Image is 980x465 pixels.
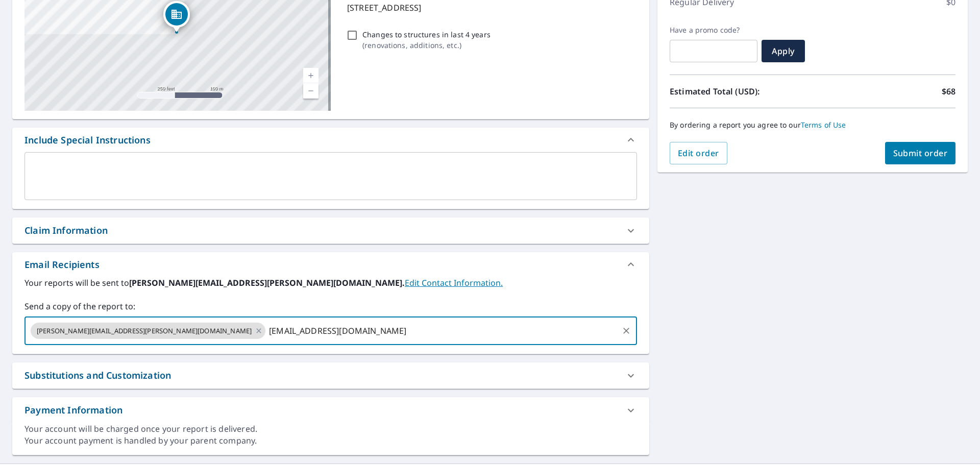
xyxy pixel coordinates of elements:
[31,326,258,336] span: [PERSON_NAME][EMAIL_ADDRESS][PERSON_NAME][DOMAIN_NAME]
[670,142,727,164] button: Edit order
[619,324,633,338] button: Clear
[762,40,805,62] button: Apply
[24,224,108,237] div: Claim Information
[24,369,171,382] div: Substitutions and Customization
[24,435,637,447] div: Your account payment is handled by your parent company.
[405,277,503,288] a: EditContactInfo
[303,68,318,83] a: Current Level 17, Zoom In
[12,362,649,388] div: Substitutions and Customization
[770,45,797,57] span: Apply
[24,133,151,147] div: Include Special Instructions
[362,40,491,51] p: ( renovations, additions, etc. )
[31,323,265,339] div: [PERSON_NAME][EMAIL_ADDRESS][PERSON_NAME][DOMAIN_NAME]
[24,277,637,289] label: Your reports will be sent to
[885,142,956,164] button: Submit order
[12,217,649,243] div: Claim Information
[893,148,948,159] span: Submit order
[129,277,405,288] b: [PERSON_NAME][EMAIL_ADDRESS][PERSON_NAME][DOMAIN_NAME].
[670,85,813,97] p: Estimated Total (USD):
[24,258,100,272] div: Email Recipients
[24,300,637,312] label: Send a copy of the report to:
[670,120,955,130] p: By ordering a report you agree to our
[24,403,122,417] div: Payment Information
[801,120,846,130] a: Terms of Use
[12,128,649,152] div: Include Special Instructions
[362,29,491,40] p: Changes to structures in last 4 years
[12,252,649,277] div: Email Recipients
[163,1,190,33] div: Dropped pin, building 1, Commercial property, 1200 Gulf Shore Blvd N Naples, FL 34102
[670,26,757,35] label: Have a promo code?
[24,423,637,435] div: Your account will be charged once your report is delivered.
[942,85,955,97] p: $68
[347,2,633,14] p: [STREET_ADDRESS]
[678,148,719,159] span: Edit order
[12,397,649,423] div: Payment Information
[303,83,318,99] a: Current Level 17, Zoom Out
